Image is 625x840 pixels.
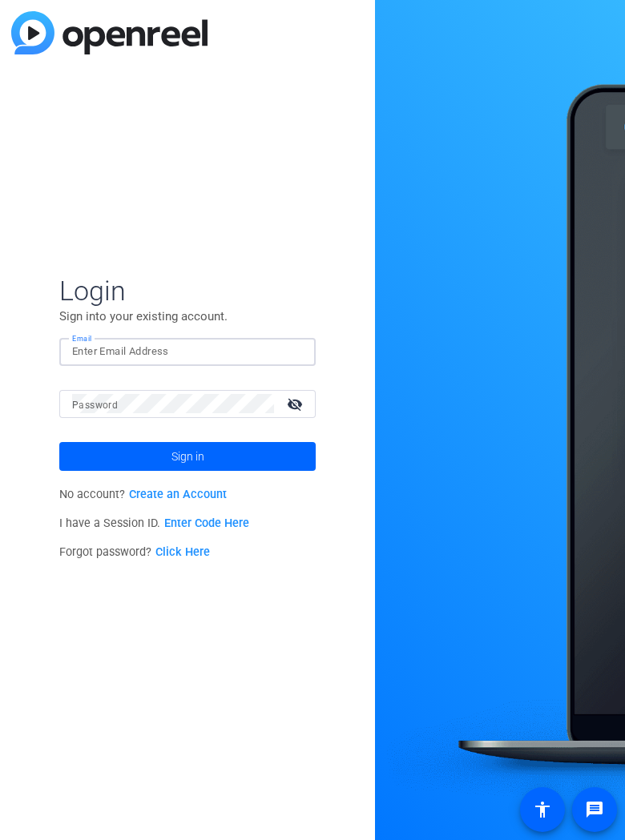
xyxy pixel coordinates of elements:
[171,436,204,476] span: Sign in
[59,545,210,559] span: Forgot password?
[59,274,316,307] span: Login
[59,488,227,501] span: No account?
[129,488,227,501] a: Create an Account
[533,800,552,819] mat-icon: accessibility
[277,392,316,416] mat-icon: visibility_off
[59,307,316,325] p: Sign into your existing account.
[155,545,210,559] a: Click Here
[59,516,249,530] span: I have a Session ID.
[72,334,92,343] mat-label: Email
[72,342,303,361] input: Enter Email Address
[11,11,208,54] img: blue-gradient.svg
[164,516,249,530] a: Enter Code Here
[59,442,316,471] button: Sign in
[585,800,604,819] mat-icon: message
[72,400,118,411] mat-label: Password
